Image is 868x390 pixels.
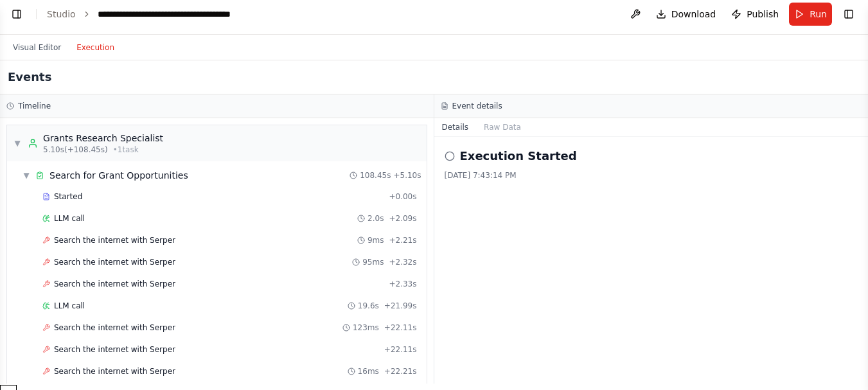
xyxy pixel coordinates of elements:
button: Run [789,3,832,26]
button: Download [651,3,722,26]
span: Download [671,8,716,21]
span: 9ms [368,235,384,245]
button: Details [434,118,477,136]
span: + 0.00s [389,191,416,202]
span: Publish [747,8,779,21]
button: Execution [69,40,122,55]
span: + 2.09s [389,213,416,224]
h3: Timeline [18,101,51,111]
span: Search the internet with Serper [54,366,175,377]
span: + 22.11s [384,344,417,355]
span: 2.0s [368,213,384,224]
div: Search for Grant Opportunities [49,169,188,182]
span: LLM call [54,213,85,224]
h2: Events [8,68,51,86]
h2: Execution Started [460,147,577,165]
h3: Event details [452,101,502,111]
span: Search the internet with Serper [54,235,175,245]
span: + 2.21s [389,235,416,245]
span: Search the internet with Serper [54,344,175,355]
span: + 22.21s [384,366,417,377]
span: + 5.10s [393,170,421,181]
span: LLM call [54,301,85,311]
span: 108.45s [360,170,391,181]
span: + 21.99s [384,301,417,311]
a: Studio [47,9,76,19]
div: [DATE] 7:43:14 PM [445,170,858,181]
span: 123ms [353,323,379,333]
span: + 2.32s [389,257,416,267]
span: Search the internet with Serper [54,323,175,333]
span: Run [810,8,827,21]
span: Search the internet with Serper [54,279,175,289]
span: Started [54,191,82,202]
nav: breadcrumb [47,8,242,21]
span: • 1 task [113,145,139,155]
div: Grants Research Specialist [43,132,163,145]
button: Raw Data [476,118,529,136]
span: Search the internet with Serper [54,257,175,267]
span: 19.6s [358,301,379,311]
span: ▼ [22,170,30,181]
span: + 22.11s [384,323,417,333]
button: Show right sidebar [840,5,858,23]
span: 16ms [358,366,379,377]
button: Show left sidebar [8,5,26,23]
span: + 2.33s [389,279,416,289]
span: 95ms [362,257,384,267]
span: 5.10s (+108.45s) [43,145,108,155]
button: Visual Editor [5,40,69,55]
button: Publish [726,3,784,26]
span: ▼ [13,138,21,148]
